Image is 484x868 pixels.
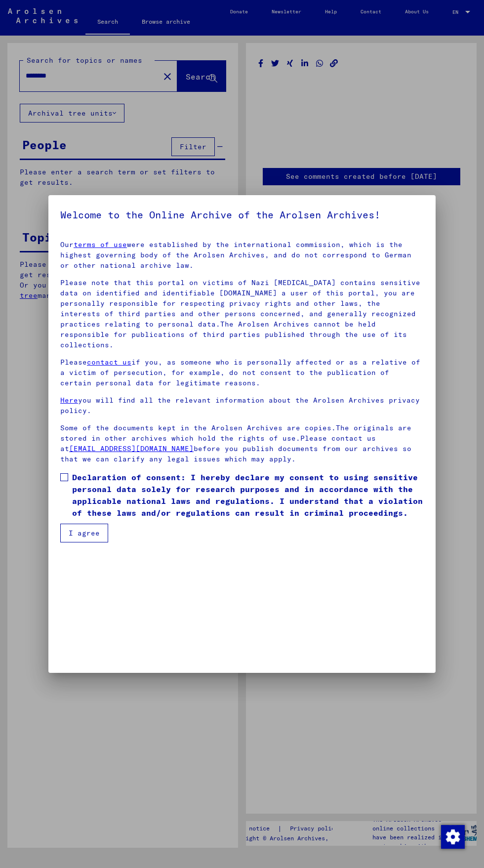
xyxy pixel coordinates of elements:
button: I agree [60,524,108,542]
p: Some of the documents kept in the Arolsen Archives are copies.The originals are stored in other a... [60,423,424,464]
p: you will find all the relevant information about the Arolsen Archives privacy policy. [60,395,424,416]
a: Here [60,396,78,405]
p: Please note that this portal on victims of Nazi [MEDICAL_DATA] contains sensitive data on identif... [60,278,424,350]
h5: Welcome to the Online Archive of the Arolsen Archives! [60,207,424,223]
img: Change consent [441,825,465,849]
a: terms of use [74,240,127,249]
a: [EMAIL_ADDRESS][DOMAIN_NAME] [69,444,194,453]
p: Our were established by the international commission, which is the highest governing body of the ... [60,240,424,271]
a: contact us [87,358,131,367]
p: Please if you, as someone who is personally affected or as a relative of a victim of persecution,... [60,357,424,388]
span: Declaration of consent: I hereby declare my consent to using sensitive personal data solely for r... [72,471,424,519]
